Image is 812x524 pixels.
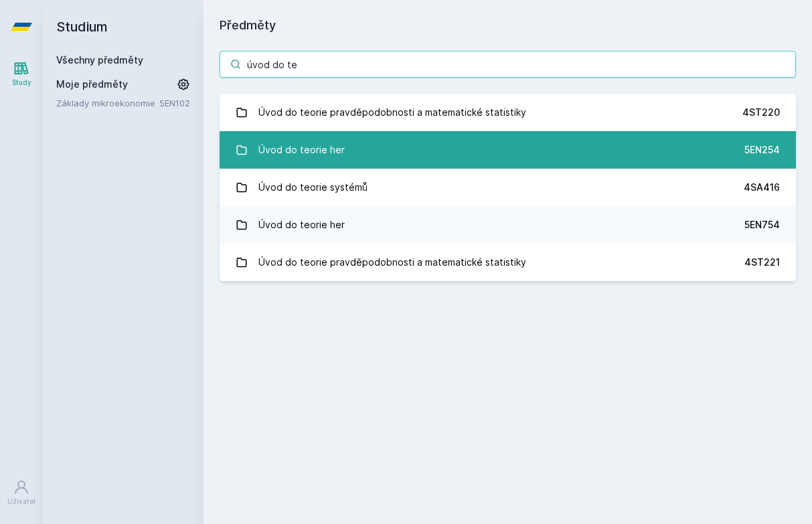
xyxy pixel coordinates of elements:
div: 4SA416 [744,181,780,194]
span: Moje předměty [56,78,128,91]
a: Úvod do teorie her 5EN254 [220,131,796,169]
div: 5EN254 [744,143,780,157]
a: Úvod do teorie pravděpodobnosti a matematické statistiky 4ST220 [220,94,796,131]
a: Study [3,54,40,94]
a: Úvod do teorie systémů 4SA416 [220,169,796,206]
div: Úvod do teorie pravděpodobnosti a matematické statistiky [258,99,526,126]
a: Úvod do teorie her 5EN754 [220,206,796,244]
a: Úvod do teorie pravděpodobnosti a matematické statistiky 4ST221 [220,244,796,281]
div: Study [12,78,31,88]
div: Úvod do teorie systémů [258,174,368,201]
div: 4ST221 [744,256,780,269]
a: Základy mikroekonomie [56,96,159,110]
div: Úvod do teorie her [258,137,345,163]
a: Uživatel [3,472,40,513]
div: 5EN754 [744,218,780,232]
input: Název nebo ident předmětu… [220,51,796,78]
div: Úvod do teorie pravděpodobnosti a matematické statistiky [258,249,526,276]
h1: Předměty [220,16,796,35]
a: Všechny předměty [56,54,143,66]
div: Uživatel [7,497,35,507]
div: Úvod do teorie her [258,211,345,238]
a: 5EN102 [159,98,190,108]
div: 4ST220 [742,106,780,119]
